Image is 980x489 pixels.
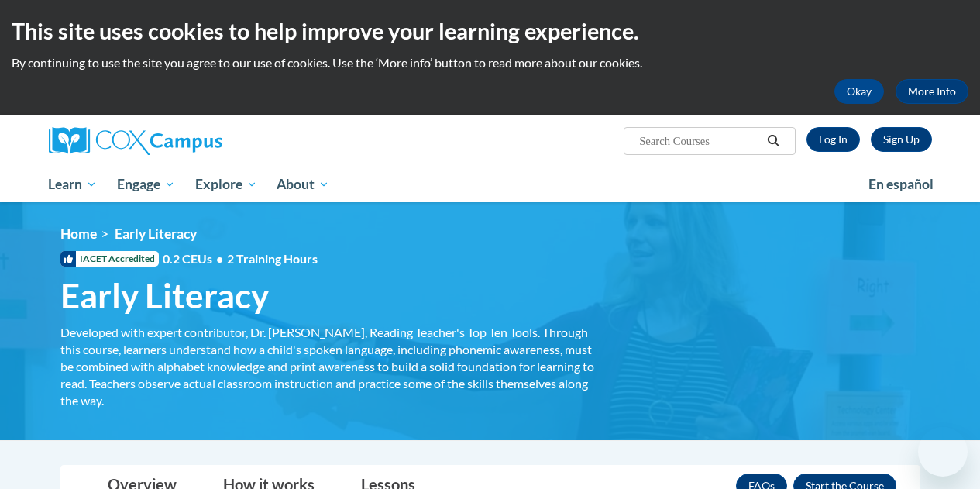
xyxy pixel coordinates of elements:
iframe: Button to launch messaging window [918,427,968,477]
p: By continuing to use the site you agree to our use of cookies. Use the ‘More info’ button to read... [12,54,968,71]
span: Engage [117,175,175,194]
a: Register [871,127,932,152]
a: Explore [185,167,267,202]
div: Main menu [37,167,944,202]
span: Learn [48,175,97,194]
a: Cox Campus [49,127,328,155]
span: • [216,251,223,266]
a: Engage [107,167,185,202]
span: 2 Training Hours [227,251,318,266]
span: Early Literacy [115,226,197,242]
a: Home [60,226,97,242]
img: Cox Campus [49,127,222,155]
span: IACET Accredited [60,251,159,267]
a: En español [858,168,944,201]
span: En español [868,176,934,192]
button: Okay [834,79,884,104]
span: 0.2 CEUs [163,250,318,267]
h2: This site uses cookies to help improve your learning experience. [12,15,968,46]
span: About [277,175,329,194]
a: About [266,167,339,202]
a: Log In [806,127,860,152]
a: Learn [39,167,108,202]
button: Search [762,132,785,150]
div: Developed with expert contributor, Dr. [PERSON_NAME], Reading Teacher's Top Ten Tools. Through th... [60,324,595,409]
span: Explore [195,175,257,194]
input: Search Courses [638,132,762,150]
a: More Info [896,79,968,104]
span: Early Literacy [60,275,269,316]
